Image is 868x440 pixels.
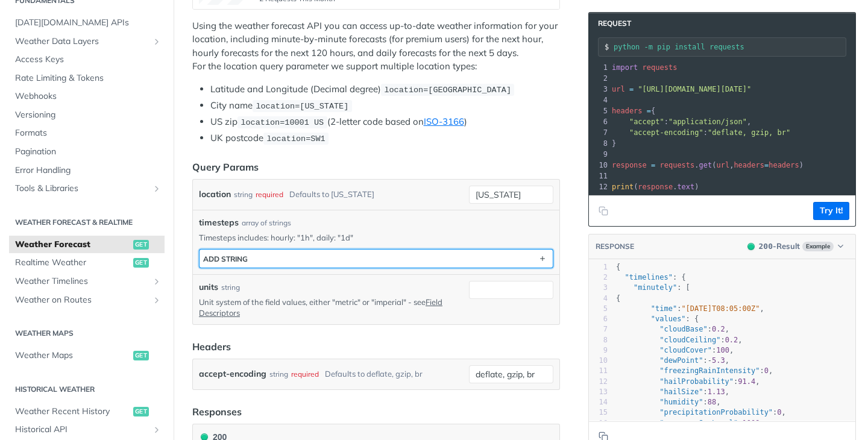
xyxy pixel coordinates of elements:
[133,258,149,268] span: get
[660,161,695,169] span: requests
[152,277,162,286] button: Show subpages for Weather Timelines
[15,294,149,306] span: Weather on Routes
[199,186,231,203] label: location
[15,183,149,195] span: Tools & Libraries
[9,421,165,439] a: Historical APIShow subpages for Historical API
[595,240,635,253] button: RESPONSE
[589,171,609,181] div: 11
[616,419,764,427] span: : ,
[133,407,149,416] span: get
[589,138,609,149] div: 8
[234,186,253,203] div: string
[659,388,703,396] span: "hailSize"
[152,184,162,193] button: Show subpages for Tools & Libraries
[651,315,686,323] span: "values"
[616,336,743,344] span: : ,
[624,273,672,281] span: "timelines"
[9,180,165,198] a: Tools & LibrariesShow subpages for Tools & Libraries
[712,356,725,365] span: 5.3
[659,377,734,386] span: "hailProbability"
[589,283,608,293] div: 3
[384,86,511,95] span: location=[GEOGRAPHIC_DATA]
[734,161,764,169] span: headers
[764,161,769,169] span: =
[589,272,608,283] div: 2
[210,99,560,113] li: City name
[716,161,729,169] span: url
[589,95,609,105] div: 4
[595,202,612,220] button: Copy to clipboard
[668,118,747,126] span: "application/json"
[725,336,738,344] span: 0.2
[325,365,423,383] div: Defaults to deflate, gzip, br
[659,366,759,375] span: "freezingRainIntensity"
[699,161,712,169] span: get
[192,404,242,419] div: Responses
[589,407,608,418] div: 15
[712,325,725,333] span: 0.2
[589,345,608,356] div: 9
[612,85,625,93] span: url
[9,69,165,87] a: Rate Limiting & Tokens
[589,294,608,304] div: 4
[612,139,616,148] span: }
[659,325,707,333] span: "cloudBase"
[192,339,231,354] div: Headers
[813,202,849,220] button: Try It!
[629,85,634,93] span: =
[203,254,248,263] div: ADD string
[15,17,162,29] span: [DATE][DOMAIN_NAME] APIs
[677,183,694,191] span: text
[15,72,162,84] span: Rate Limiting & Tokens
[589,262,608,272] div: 1
[589,62,609,73] div: 1
[199,281,218,294] label: units
[616,263,620,271] span: {
[612,107,643,115] span: headers
[15,257,130,269] span: Realtime Weather
[589,304,608,314] div: 5
[9,272,165,291] a: Weather TimelinesShow subpages for Weather Timelines
[200,250,553,268] button: ADD string
[612,183,699,191] span: ( . )
[589,324,608,335] div: 7
[210,131,560,145] li: UK postcode
[589,335,608,345] div: 8
[589,105,609,116] div: 5
[9,106,165,124] a: Versioning
[612,161,804,169] span: . ( , )
[291,365,319,383] div: required
[759,240,800,253] div: - Result
[266,134,325,143] span: location=SW1
[708,398,716,406] span: 88
[210,115,560,129] li: US zip (2-letter code based on )
[152,37,162,46] button: Show subpages for Weather Data Layers
[612,63,638,72] span: import
[802,242,834,251] span: Example
[15,54,162,66] span: Access Keys
[614,43,846,51] input: Request instructions
[589,418,608,429] div: 16
[616,346,734,354] span: : ,
[592,19,631,28] span: Request
[612,183,634,191] span: print
[589,377,608,387] div: 12
[651,304,677,313] span: "time"
[612,128,790,137] span: :
[9,384,165,395] h2: Historical Weather
[616,398,721,406] span: : ,
[133,240,149,250] span: get
[616,388,729,396] span: : ,
[9,14,165,32] a: [DATE][DOMAIN_NAME] APIs
[612,118,751,126] span: : ,
[15,109,162,121] span: Versioning
[759,242,773,251] span: 200
[643,63,678,72] span: requests
[589,127,609,138] div: 7
[589,397,608,407] div: 14
[9,33,165,51] a: Weather Data LayersShow subpages for Weather Data Layers
[15,406,130,418] span: Weather Recent History
[634,283,677,292] span: "minutely"
[133,351,149,360] span: get
[708,128,790,137] span: "deflate, gzip, br"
